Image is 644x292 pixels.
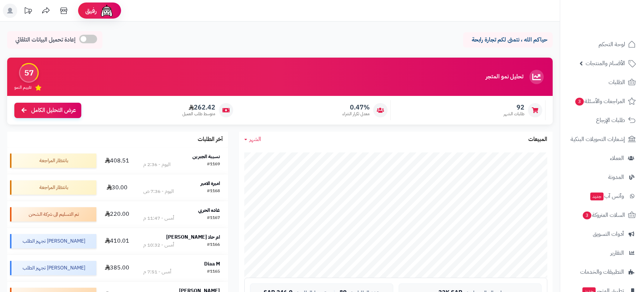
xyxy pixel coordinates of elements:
[564,131,640,148] a: إشعارات التحويلات البنكية
[182,111,215,117] span: متوسط طلب العميل
[166,233,220,241] strong: ام حلا [PERSON_NAME]
[564,263,640,281] a: التطبيقات والخدمات
[564,206,640,224] a: السلات المتروكة3
[207,161,220,168] div: #1169
[593,229,624,239] span: أدوات التسويق
[143,215,174,222] div: أمس - 11:47 م
[599,39,625,49] span: لوحة التحكم
[10,207,96,222] div: تم التسليم الى شركة الشحن
[564,169,640,186] a: المدونة
[564,93,640,110] a: المراجعات والأسئلة3
[201,180,220,187] strong: اميرة الامير
[19,4,37,20] a: تحديثات المنصة
[564,150,640,167] a: العملاء
[564,36,640,53] a: لوحة التحكم
[342,103,370,111] span: 0.47%
[99,147,135,174] td: 408.51
[504,111,524,117] span: طلبات الشهر
[564,188,640,205] a: وآتس آبجديد
[99,255,135,281] td: 385.00
[143,161,170,168] div: اليوم - 2:36 م
[198,136,223,143] h3: آخر الطلبات
[575,96,625,106] span: المراجعات والأسئلة
[85,6,97,15] span: رفيق
[504,103,524,111] span: 92
[586,58,625,68] span: الأقسام والمنتجات
[10,234,96,248] div: [PERSON_NAME] تجهيز الطلب
[564,225,640,243] a: أدوات التسويق
[207,268,220,276] div: #1165
[99,174,135,201] td: 30.00
[192,153,220,160] strong: نسيبة الجبرين
[564,74,640,91] a: الطلبات
[207,242,220,249] div: #1166
[528,136,547,143] h3: المبيعات
[14,103,81,118] a: عرض التحليل الكامل
[10,180,96,195] div: بانتظار المراجعة
[575,98,584,106] span: 3
[198,206,220,214] strong: غاده الحربي
[99,201,135,228] td: 220.00
[244,135,261,143] a: الشهر
[182,103,215,111] span: 262.42
[249,135,261,143] span: الشهر
[582,210,625,220] span: السلات المتروكة
[596,115,625,125] span: طلبات الإرجاع
[609,77,625,87] span: الطلبات
[207,188,220,195] div: #1168
[595,18,637,33] img: logo-2.png
[99,228,135,254] td: 410.01
[31,106,76,115] span: عرض التحليل الكامل
[610,153,624,163] span: العملاء
[143,188,174,195] div: اليوم - 7:36 ص
[15,36,76,44] span: إعادة تحميل البيانات التلقائي
[342,111,370,117] span: معدل تكرار الشراء
[468,36,547,44] p: حياكم الله ، نتمنى لكم تجارة رابحة
[610,248,624,258] span: التقارير
[10,261,96,275] div: [PERSON_NAME] تجهيز الطلب
[14,84,32,91] span: تقييم النمو
[10,154,96,168] div: بانتظار المراجعة
[100,4,114,18] img: ai-face.png
[204,260,220,268] strong: Diaa M
[571,134,625,144] span: إشعارات التحويلات البنكية
[564,112,640,129] a: طلبات الإرجاع
[583,211,591,219] span: 3
[590,191,624,201] span: وآتس آب
[608,172,624,182] span: المدونة
[207,215,220,222] div: #1167
[486,74,523,80] h3: تحليل نمو المتجر
[580,267,624,277] span: التطبيقات والخدمات
[143,242,174,249] div: أمس - 10:32 م
[590,193,604,200] span: جديد
[143,268,171,276] div: أمس - 7:51 م
[564,244,640,262] a: التقارير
